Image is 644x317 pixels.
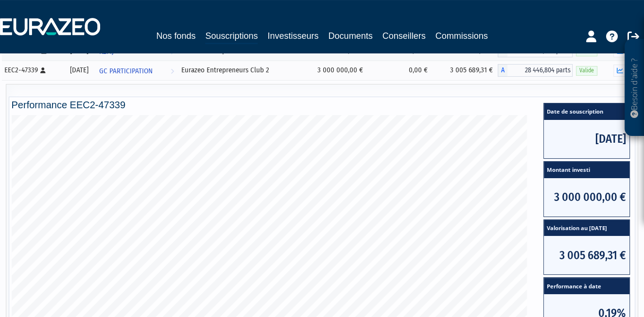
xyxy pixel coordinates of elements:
a: GC PARTICIPATION [95,61,178,80]
td: 3 005 689,31 € [433,61,498,80]
i: [Français] Personne physique [40,67,46,73]
i: Voir l'investisseur [171,62,174,80]
td: 0,00 € [368,61,433,80]
span: [DATE] [544,120,629,158]
span: Valorisation au [DATE] [544,220,629,236]
div: A - Eurazeo Entrepreneurs Club 2 [498,64,573,77]
a: Documents [329,29,373,43]
span: 28 446,804 parts [507,64,573,77]
span: A [498,64,507,77]
span: Date de souscription [544,103,629,120]
div: Eurazeo Entrepreneurs Club 2 [181,65,296,75]
td: 3 000 000,00 € [299,61,368,80]
span: Montant investi [544,162,629,178]
span: Performance à date [544,278,629,294]
a: Investisseurs [267,29,318,43]
span: 3 000 000,00 € [544,178,629,217]
span: GC PARTICIPATION [99,62,153,80]
span: Valide [576,66,597,75]
p: Besoin d'aide ? [629,44,640,132]
span: 3 005 689,31 € [544,236,629,274]
a: Nos fonds [156,29,195,43]
div: [DATE] [67,65,92,75]
a: Souscriptions [205,29,258,44]
a: Commissions [435,29,488,43]
a: Conseillers [383,29,426,43]
div: EEC2-47339 [4,65,60,75]
h4: Performance EEC2-47339 [12,100,633,110]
